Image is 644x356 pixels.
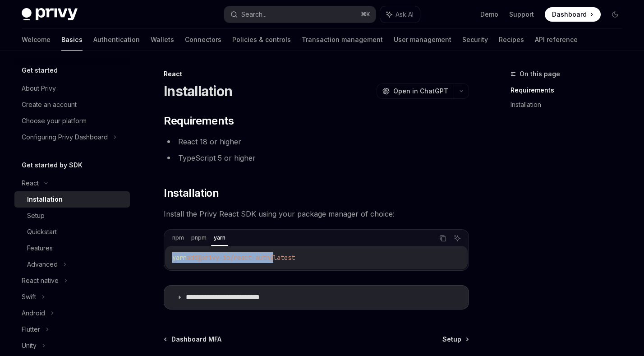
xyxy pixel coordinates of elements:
a: Recipes [499,29,524,51]
span: @privy-io/react-auth@latest [198,254,295,262]
a: Basics [61,29,83,51]
button: Toggle dark mode [608,7,622,22]
a: Policies & controls [232,29,291,51]
div: Features [27,243,53,254]
div: React native [22,275,59,286]
span: add [187,254,198,262]
img: dark logo [22,8,78,21]
div: Create an account [22,99,77,110]
span: On this page [520,69,560,79]
a: User management [394,29,451,51]
a: Setup [442,335,468,344]
span: Install the Privy React SDK using your package manager of choice: [164,208,469,220]
div: Setup [27,210,45,221]
a: Dashboard MFA [165,335,221,344]
div: npm [170,232,187,243]
button: Ask AI [451,232,463,244]
span: yarn [172,254,187,262]
a: Welcome [22,29,51,51]
div: Installation [27,194,63,205]
a: Demo [480,10,498,19]
div: React [164,69,469,79]
li: TypeScript 5 or higher [164,152,469,164]
a: Create an account [14,97,130,113]
a: Wallets [151,29,174,51]
div: Search... [241,9,267,20]
h5: Get started [22,65,58,76]
button: Copy the contents from the code block [437,232,449,244]
div: Configuring Privy Dashboard [22,132,108,143]
div: pnpm [189,232,209,243]
a: Installation [511,97,630,112]
button: Search...⌘K [224,6,375,23]
a: Transaction management [302,29,383,51]
h1: Installation [164,83,232,99]
div: React [22,178,39,189]
a: Choose your platform [14,113,130,129]
span: Ask AI [396,10,414,19]
a: Setup [14,208,130,224]
a: About Privy [14,80,130,97]
div: Android [22,308,45,319]
span: Dashboard MFA [171,335,221,344]
a: Dashboard [545,7,601,22]
div: Choose your platform [22,116,87,126]
div: yarn [211,232,228,243]
span: ⌘ K [361,11,370,18]
span: Open in ChatGPT [393,87,448,96]
button: Ask AI [380,6,420,23]
a: Quickstart [14,224,130,240]
span: Dashboard [552,10,587,19]
div: About Privy [22,83,56,94]
a: Connectors [185,29,221,51]
div: Flutter [22,324,40,335]
a: API reference [535,29,578,51]
a: Installation [14,191,130,208]
div: Advanced [27,259,58,270]
div: Unity [22,340,37,351]
div: Quickstart [27,227,57,237]
a: Security [462,29,488,51]
li: React 18 or higher [164,135,469,148]
button: Open in ChatGPT [377,83,454,99]
a: Features [14,240,130,256]
div: Swift [22,291,36,302]
a: Authentication [93,29,140,51]
span: Setup [442,335,461,344]
span: Requirements [164,114,234,128]
span: Installation [164,186,219,200]
h5: Get started by SDK [22,160,83,171]
a: Requirements [511,83,630,97]
a: Support [509,10,534,19]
